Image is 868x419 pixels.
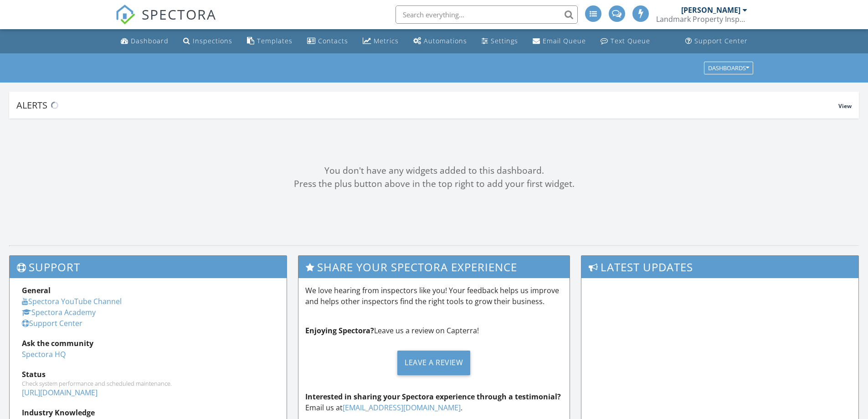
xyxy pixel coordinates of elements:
h3: Share Your Spectora Experience [298,256,570,278]
div: Settings [491,36,518,45]
p: We love hearing from inspectors like you! Your feedback helps us improve and helps other inspecto... [305,285,563,307]
div: Inspections [193,36,232,45]
div: Dashboards [708,65,749,71]
h3: Support [10,256,287,278]
div: Email Queue [543,36,586,45]
span: SPECTORA [142,5,216,24]
p: Email us at . [305,391,563,413]
a: Email Queue [529,33,590,50]
div: Status [22,369,274,380]
a: Spectora YouTube Channel [22,296,122,306]
a: Templates [243,33,296,50]
div: Templates [257,36,293,45]
a: Dashboard [117,33,172,50]
div: Support Center [694,36,748,45]
div: Press the plus button above in the top right to add your first widget. [9,177,859,191]
a: Automations (Advanced) [410,33,471,50]
div: Leave a Review [397,351,470,375]
div: Automations [424,36,467,45]
a: [EMAIL_ADDRESS][DOMAIN_NAME] [343,403,461,413]
div: You don't have any widgets added to this dashboard. [9,164,859,177]
h3: Latest Updates [581,256,858,278]
img: The Best Home Inspection Software - Spectora [115,5,135,25]
a: Support Center [22,318,82,328]
strong: General [22,285,51,295]
a: Settings [478,33,522,50]
div: [PERSON_NAME] [681,5,740,15]
div: Ask the community [22,338,274,349]
span: View [838,102,852,110]
div: Landmark Property Inspections [656,15,747,24]
a: SPECTORA [115,12,216,31]
a: Support Center [682,33,751,50]
div: Alerts [16,99,838,111]
div: Check system performance and scheduled maintenance. [22,380,274,387]
div: Metrics [374,36,399,45]
input: Search everything... [395,5,578,24]
div: Contacts [318,36,348,45]
a: Contacts [303,33,352,50]
a: Inspections [180,33,236,50]
p: Leave us a review on Capterra! [305,325,563,336]
a: Metrics [359,33,402,50]
a: Leave a Review [305,343,563,382]
a: [URL][DOMAIN_NAME] [22,388,98,398]
a: Text Queue [597,33,654,50]
a: Spectora Academy [22,307,96,317]
strong: Enjoying Spectora? [305,326,374,336]
a: Spectora HQ [22,349,66,359]
strong: Interested in sharing your Spectora experience through a testimonial? [305,392,561,402]
button: Dashboards [704,62,753,74]
div: Text Queue [611,36,650,45]
div: Industry Knowledge [22,407,274,418]
div: Dashboard [131,36,169,45]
